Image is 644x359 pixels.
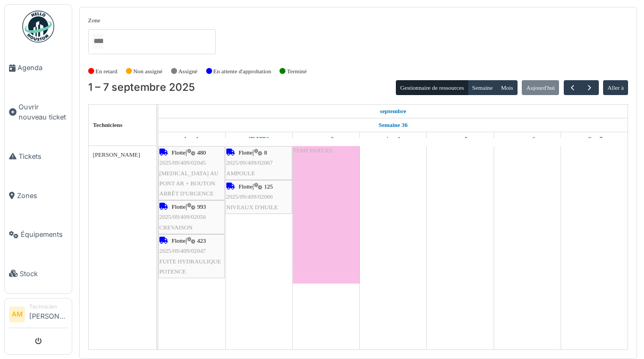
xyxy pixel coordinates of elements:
div: | [226,182,291,212]
a: Stock [5,254,72,294]
span: 125 [264,183,273,190]
span: 2025/09/409/02047 [159,247,206,254]
span: Stock [20,269,67,279]
span: CREVAISON [159,224,193,230]
span: Techniciens [93,122,123,128]
div: | [159,148,224,199]
button: Aller à [603,80,628,95]
button: Suivant [581,80,598,96]
label: Terminé [287,67,307,76]
label: Zone [88,16,100,25]
li: [PERSON_NAME] [29,303,67,326]
img: Badge_color-CXgf-gQk.svg [22,11,54,42]
button: Précédent [564,80,581,96]
span: Flotte [239,183,252,190]
a: Agenda [5,48,72,88]
button: Semaine [468,80,497,95]
a: 7 septembre 2025 [584,132,605,146]
span: TEMP PARTIEL [293,147,334,153]
span: Agenda [18,63,67,73]
span: 2025/09/409/02066 [226,193,273,200]
li: AM [9,306,25,322]
div: Technicien [29,303,67,311]
button: Aujourd'hui [522,80,559,95]
a: Zones [5,176,72,215]
button: Gestionnaire de ressources [396,80,468,95]
span: Équipements [21,229,67,240]
span: Flotte [172,237,185,244]
label: En retard [96,67,117,76]
a: Équipements [5,215,72,254]
span: 8 [264,149,267,156]
a: 5 septembre 2025 [450,132,470,146]
a: 1 septembre 2025 [182,132,201,146]
h2: 1 – 7 septembre 2025 [88,81,195,94]
label: Assigné [179,67,198,76]
span: Flotte [239,149,252,156]
span: Flotte [172,149,185,156]
a: 4 septembre 2025 [384,132,403,146]
span: 423 [197,237,206,244]
span: 2025/09/409/02045 [159,159,206,166]
a: AM Technicien[PERSON_NAME] [9,303,67,328]
span: FUITE HYDRAULIQUE POTENCE [159,258,221,275]
div: | [159,236,224,277]
span: Tickets [19,151,67,161]
a: Semaine 36 [376,118,410,132]
a: Tickets [5,137,72,176]
span: 480 [197,149,206,156]
span: 2025/09/409/02056 [159,213,206,220]
button: Mois [496,80,518,95]
label: En attente d'approbation [213,67,271,76]
span: Ouvrir nouveau ticket [19,102,67,122]
label: Non assigné [133,67,163,76]
a: 1 septembre 2025 [377,105,409,118]
a: 6 septembre 2025 [516,132,538,146]
div: | [159,202,224,233]
span: 2025/09/409/02067 [226,159,273,166]
span: [PERSON_NAME] [93,151,140,158]
span: Zones [17,191,67,201]
a: 2 septembre 2025 [246,132,272,146]
span: 993 [197,203,206,210]
input: Tous [92,33,103,49]
div: | [226,148,291,178]
a: Ouvrir nouveau ticket [5,88,72,137]
span: [MEDICAL_DATA] AU PONT AR + BOUTON ARRÊT D'URGENCE [159,170,218,196]
span: NIVEAUX D'HUILE [226,204,278,210]
span: AMPOULE [226,170,255,176]
span: Flotte [172,203,185,210]
a: 3 septembre 2025 [316,132,336,146]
